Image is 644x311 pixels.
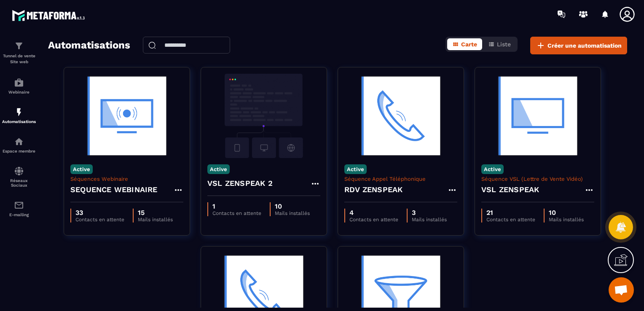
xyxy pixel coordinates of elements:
[2,178,36,188] p: Réseaux Sociaux
[349,217,398,223] p: Contacts en attente
[461,41,477,48] span: Carte
[2,119,36,124] p: Automatisations
[138,209,173,217] p: 15
[70,164,93,174] p: Active
[344,164,367,174] p: Active
[344,176,457,182] p: Séquence Appel Téléphonique
[549,217,584,223] p: Mails installés
[212,210,261,216] p: Contacts en attente
[70,74,183,158] img: automation-background
[14,41,24,51] img: formation
[2,194,36,223] a: emailemailE-mailing
[481,176,594,182] p: Séquence VSL (Lettre de Vente Vidéo)
[412,209,447,217] p: 3
[481,164,504,174] p: Active
[344,74,457,158] img: automation-background
[2,149,36,153] p: Espace membre
[14,137,24,147] img: automations
[12,8,88,23] img: logo
[349,209,398,217] p: 4
[14,78,24,88] img: automations
[481,74,594,158] img: automation-background
[14,107,24,117] img: automations
[207,74,320,158] img: automation-background
[530,37,627,54] button: Créer une automatisation
[14,200,24,210] img: email
[2,35,36,71] a: formationformationTunnel de vente Site web
[486,217,535,223] p: Contacts en attente
[497,41,511,48] span: Liste
[344,184,402,196] h4: RDV ZENSPEAK
[2,53,36,65] p: Tunnel de vente Site web
[549,209,584,217] p: 10
[275,202,310,210] p: 10
[2,160,36,194] a: social-networksocial-networkRéseaux Sociaux
[2,212,36,217] p: E-mailing
[412,217,447,223] p: Mails installés
[207,164,230,174] p: Active
[2,101,36,130] a: automationsautomationsAutomatisations
[138,217,173,223] p: Mails installés
[2,90,36,94] p: Webinaire
[447,38,482,50] button: Carte
[486,209,535,217] p: 21
[483,38,516,50] button: Liste
[14,166,24,176] img: social-network
[48,37,130,54] h2: Automatisations
[547,41,622,50] span: Créer une automatisation
[2,130,36,160] a: automationsautomationsEspace membre
[207,177,273,189] h4: VSL ZENSPEAK 2
[481,184,539,196] h4: VSL ZENSPEAK
[212,202,261,210] p: 1
[75,217,124,223] p: Contacts en attente
[70,176,183,182] p: Séquences Webinaire
[70,184,158,196] h4: SEQUENCE WEBINAIRE
[75,209,124,217] p: 33
[2,71,36,101] a: automationsautomationsWebinaire
[609,277,634,303] div: Ouvrir le chat
[275,210,310,216] p: Mails installés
